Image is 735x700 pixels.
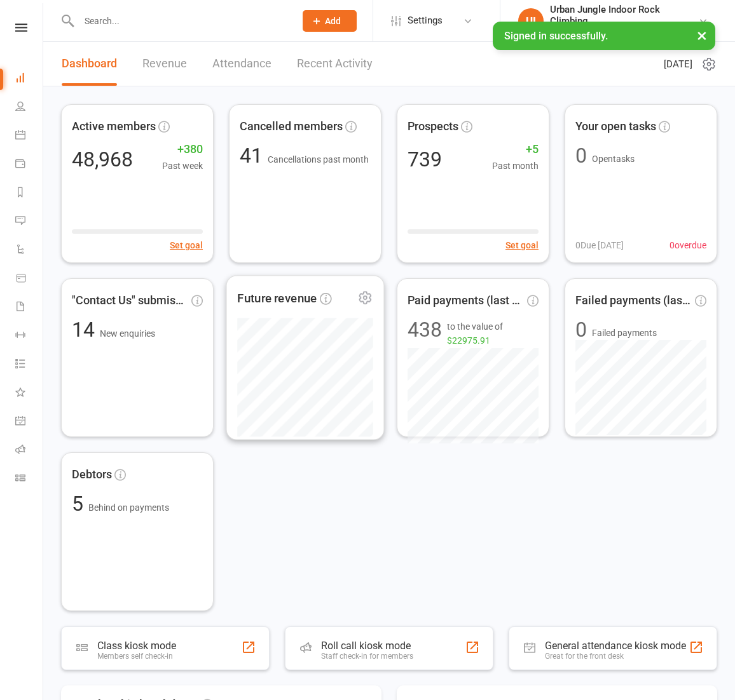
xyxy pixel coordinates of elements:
[408,149,442,170] div: 739
[97,652,176,661] div: Members self check-in
[505,238,539,252] button: Set goal
[15,151,44,179] a: Payments
[240,118,343,136] span: Cancelled members
[268,154,369,165] span: Cancellations past month
[545,640,686,652] div: General attendance kiosk mode
[212,42,271,86] a: Attendance
[408,292,525,310] span: Paid payments (last 7d)
[170,238,203,252] button: Set goal
[408,6,443,35] span: Settings
[142,42,187,86] a: Revenue
[72,466,112,484] span: Debtors
[321,640,413,652] div: Roll call kiosk mode
[321,652,413,661] div: Staff check-in for members
[303,10,357,32] button: Add
[575,292,692,310] span: Failed payments (last 30d)
[592,326,657,340] span: Failed payments
[664,57,692,72] span: [DATE]
[72,492,88,516] span: 5
[575,238,624,252] span: 0 Due [DATE]
[575,320,587,340] div: 0
[15,65,44,93] a: Dashboard
[75,12,286,30] input: Search...
[408,320,442,348] div: 438
[670,238,706,252] span: 0 overdue
[15,179,44,208] a: Reports
[72,149,133,170] div: 48,968
[162,140,203,159] span: +380
[447,335,490,346] span: $22975.91
[690,22,713,49] button: ×
[504,30,608,42] span: Signed in successfully.
[15,265,44,293] a: Product Sales
[237,289,317,308] span: Future revenue
[72,118,156,136] span: Active members
[72,292,189,310] span: "Contact Us" submissions
[518,8,544,34] div: UI
[240,144,268,168] span: 41
[550,4,698,27] div: Urban Jungle Indoor Rock Climbing
[575,145,587,166] div: 0
[447,320,539,348] span: to the value of
[545,652,686,661] div: Great for the front desk
[97,640,176,652] div: Class kiosk mode
[408,118,458,136] span: Prospects
[15,379,44,408] a: What's New
[15,465,44,494] a: Class kiosk mode
[88,502,169,513] span: Behind on payments
[592,154,635,164] span: Open tasks
[492,159,539,173] span: Past month
[15,93,44,122] a: People
[575,118,656,136] span: Your open tasks
[15,408,44,436] a: General attendance kiosk mode
[162,159,203,173] span: Past week
[62,42,117,86] a: Dashboard
[15,122,44,151] a: Calendar
[325,16,341,26] span: Add
[100,328,155,339] span: New enquiries
[492,140,539,159] span: +5
[72,318,100,342] span: 14
[15,436,44,465] a: Roll call kiosk mode
[297,42,373,86] a: Recent Activity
